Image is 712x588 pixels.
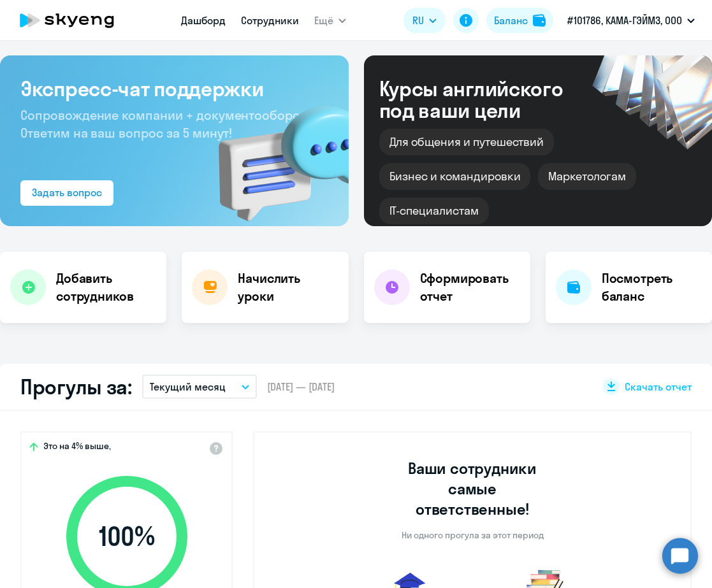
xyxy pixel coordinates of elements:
[567,13,682,28] p: #101786, КАМА-ГЭЙМЗ, ООО
[314,13,333,28] span: Ещё
[314,8,346,33] button: Ещё
[533,14,546,27] img: balance
[391,458,555,519] h3: Ваши сотрудники самые ответственные!
[486,8,553,33] button: Балансbalance
[561,5,701,36] button: #101786, КАМА-ГЭЙМЗ, ООО
[32,185,102,200] div: Задать вопрос
[43,440,111,455] span: Это на 4% выше,
[412,13,424,28] span: RU
[420,269,520,305] h4: Сформировать отчет
[403,8,446,33] button: RU
[625,380,692,394] span: Скачать отчет
[56,269,156,305] h4: Добавить сотрудников
[20,180,113,206] button: Задать вопрос
[54,521,200,552] span: 100 %
[494,13,528,28] div: Баланс
[402,529,544,541] p: Ни одного прогула за этот период
[142,375,257,399] button: Текущий месяц
[238,269,338,305] h4: Начислить уроки
[20,107,309,141] span: Сопровождение компании + документооборот. Ответим на ваш вопрос за 5 минут!
[379,78,597,121] div: Курсы английского под ваши цели
[181,14,226,27] a: Дашборд
[150,379,226,394] p: Текущий месяц
[602,269,702,305] h4: Посмотреть баланс
[379,163,531,190] div: Бизнес и командировки
[241,14,299,27] a: Сотрудники
[20,374,132,399] h2: Прогулы за:
[200,83,349,226] img: bg-img
[538,163,636,190] div: Маркетологам
[379,197,489,224] div: IT-специалистам
[379,129,555,155] div: Для общения и путешествий
[20,76,328,101] h3: Экспресс-чат поддержки
[267,380,335,394] span: [DATE] — [DATE]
